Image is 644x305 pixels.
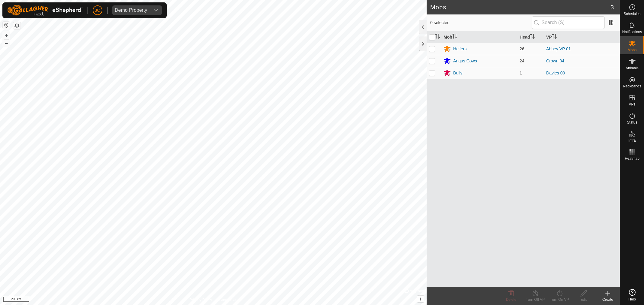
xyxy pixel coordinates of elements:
span: JC [95,7,100,14]
span: 24 [520,58,524,63]
a: Davies 00 [546,71,565,75]
span: Notifications [622,30,642,34]
span: Status [627,121,637,124]
div: dropdown trigger [150,5,162,15]
div: Angus Cows [453,58,477,64]
span: Heatmap [625,157,639,160]
a: Help [620,287,644,303]
button: i [417,296,424,302]
button: + [3,32,10,39]
p-sorticon: Activate to sort [530,35,535,39]
span: Mobs [628,48,636,52]
span: Infra [628,139,636,142]
span: Help [628,297,636,301]
span: 3 [610,3,614,12]
button: Map Layers [13,22,21,29]
div: Turn Off VP [523,297,547,302]
span: Delete [506,297,517,302]
p-sorticon: Activate to sort [452,35,457,39]
span: Demo Property [112,5,150,15]
div: Turn On VP [547,297,572,302]
th: VP [544,31,620,43]
th: Head [517,31,544,43]
button: – [3,39,10,47]
p-sorticon: Activate to sort [552,35,557,39]
a: Privacy Policy [190,297,212,303]
span: Schedules [623,12,640,16]
a: Crown 04 [546,58,564,63]
th: Mob [441,31,517,43]
div: Edit [572,297,596,302]
span: Neckbands [623,84,641,88]
div: Bulls [453,70,462,76]
span: 26 [520,46,524,51]
div: Demo Property [115,8,147,13]
span: VPs [629,102,635,106]
span: 0 selected [430,20,532,26]
span: 1 [520,71,522,75]
h2: Mobs [430,4,610,11]
a: Abbey VP 01 [546,46,571,51]
div: Heifers [453,46,466,52]
div: Create [596,297,620,302]
p-sorticon: Activate to sort [435,35,440,39]
a: Contact Us [219,297,237,303]
img: Gallagher Logo [7,5,83,16]
span: i [420,296,421,301]
button: Reset Map [3,22,10,29]
input: Search (S) [532,16,605,29]
span: Animals [626,66,639,70]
